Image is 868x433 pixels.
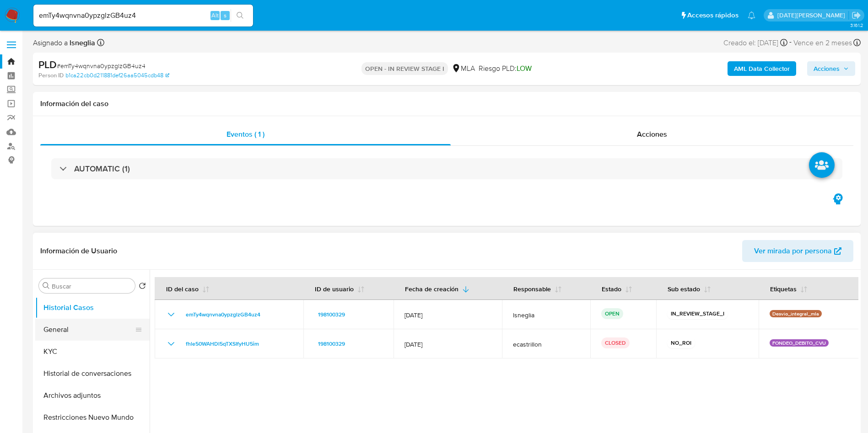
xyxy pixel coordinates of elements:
[361,62,448,75] p: OPEN - IN REVIEW STAGE I
[814,61,840,76] span: Acciones
[452,64,475,74] div: MLA
[35,363,150,385] button: Historial de conversaciones
[57,61,146,70] span: # emTy4wqnvna0ypzglzGB4uz4
[38,71,64,80] b: Person ID
[33,38,95,48] span: Asignado a
[35,297,150,319] button: Historial Casos
[479,64,532,74] span: Riesgo PLD:
[728,61,796,76] button: AML Data Collector
[226,129,264,139] span: Eventos ( 1 )
[211,11,219,20] span: Alt
[852,11,861,20] a: Salir
[35,341,150,363] button: KYC
[33,10,253,21] input: Buscar usuario o caso...
[517,63,532,74] span: LOW
[723,37,787,49] div: Creado el: [DATE]
[748,11,755,19] a: Notificaciones
[789,37,792,49] span: -
[35,385,150,406] button: Archivos adjuntos
[777,11,848,20] p: lucia.neglia@mercadolibre.com
[35,319,142,341] button: General
[40,246,117,256] h1: Información de Usuario
[35,406,150,428] button: Restricciones Nuevo Mundo
[754,240,832,262] span: Ver mirada por persona
[734,61,790,76] b: AML Data Collector
[40,99,853,108] h1: Información del caso
[742,240,853,262] button: Ver mirada por persona
[68,37,95,48] b: lsneglia
[74,164,130,174] h3: AUTOMATIC (1)
[224,11,226,20] span: s
[52,282,131,290] input: Buscar
[139,282,146,292] button: Volver al orden por defecto
[38,57,57,72] b: PLD
[51,158,842,179] div: AUTOMATIC (1)
[65,71,169,80] a: b1ca22cb0d211881def26aa5045cdb48
[793,38,852,48] span: Vence en 2 meses
[43,282,50,289] button: Buscar
[807,61,855,76] button: Acciones
[687,11,739,20] span: Accesos rápidos
[637,129,667,139] span: Acciones
[231,9,249,22] button: search-icon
